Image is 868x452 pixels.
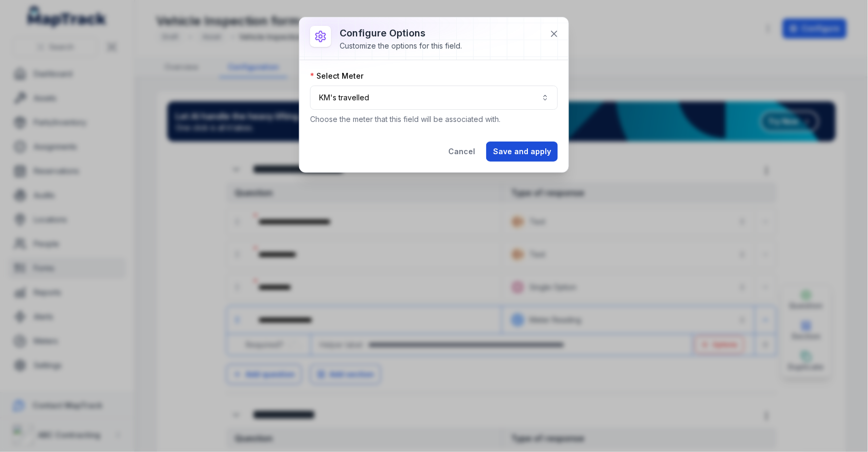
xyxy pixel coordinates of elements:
button: KM's travelled [310,86,558,110]
button: Save and apply [486,142,558,162]
div: Customize the options for this field. [340,41,462,51]
label: Select Meter [310,71,363,81]
p: Choose the meter that this field will be associated with. [310,114,558,125]
h3: Configure options [340,26,462,41]
button: Cancel [441,142,482,162]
